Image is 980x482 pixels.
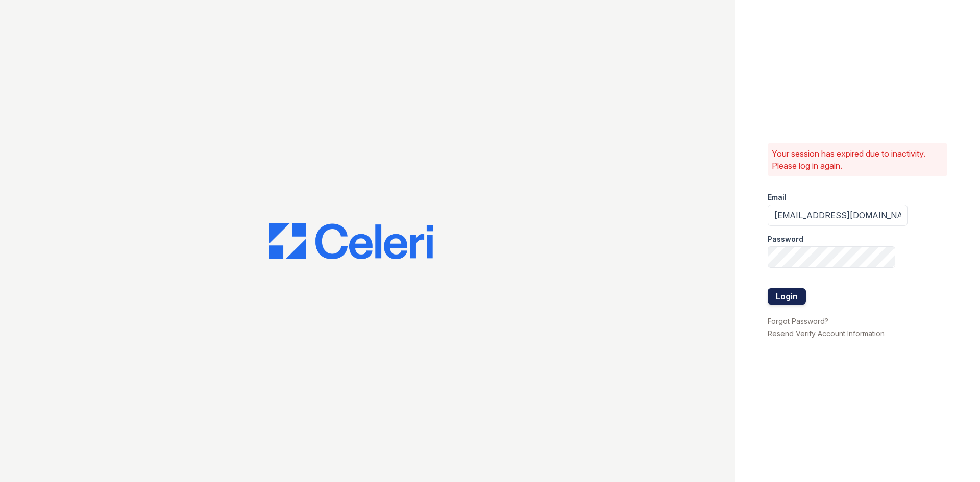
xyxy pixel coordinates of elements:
[768,329,885,338] a: Resend Verify Account Information
[772,147,943,172] p: Your session has expired due to inactivity. Please log in again.
[768,192,787,202] label: Email
[269,223,433,260] img: CE_Logo_Blue-a8612792a0a2168367f1c8372b55b34899dd931a85d93a1a3d3e32e68fde9ad4.png
[768,234,803,244] label: Password
[768,288,806,305] button: Login
[768,317,828,325] a: Forgot Password?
